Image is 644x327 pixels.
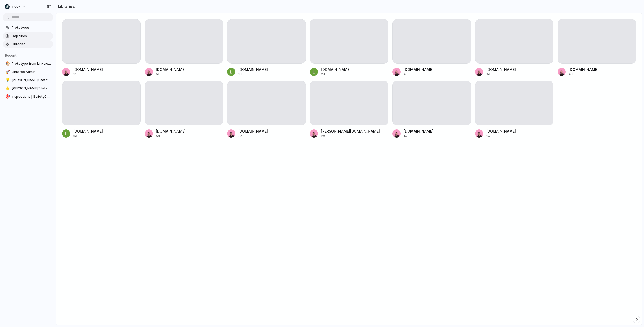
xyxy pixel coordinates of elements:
[404,67,433,72] div: [DOMAIN_NAME]
[5,77,9,83] div: 💡
[486,128,516,134] div: [DOMAIN_NAME]
[5,94,9,100] div: 🎯
[3,85,53,92] a: ⭐[PERSON_NAME] Stats: Statcast, Visuals & Advanced Metrics | [DOMAIN_NAME]
[12,94,51,99] span: Inspections | SafetyCulture
[3,60,53,68] a: 🎨Prototype from Linktree Admin
[156,72,186,77] div: 1d
[12,25,51,30] span: Prototypes
[156,128,186,134] div: [DOMAIN_NAME]
[12,4,20,9] span: Index
[12,78,51,83] span: [PERSON_NAME] Stats: Statcast, Visuals & Advanced Metrics | [DOMAIN_NAME]
[3,3,28,11] button: Index
[404,72,433,77] div: 2d
[5,78,10,83] button: 💡
[321,134,380,138] div: 1w
[73,134,103,138] div: 3d
[404,134,433,138] div: 1w
[5,86,9,91] div: ⭐
[3,32,53,40] a: Captures
[5,86,10,91] button: ⭐
[12,34,51,39] span: Captures
[5,69,10,74] button: 🚀
[238,72,268,77] div: 1d
[156,67,186,72] div: [DOMAIN_NAME]
[238,134,268,138] div: 6d
[73,128,103,134] div: [DOMAIN_NAME]
[12,61,51,66] span: Prototype from Linktree Admin
[3,68,53,76] a: 🚀Linktree Admin
[12,69,51,74] span: Linktree Admin
[486,134,516,138] div: 1w
[12,86,51,91] span: [PERSON_NAME] Stats: Statcast, Visuals & Advanced Metrics | [DOMAIN_NAME]
[5,94,10,99] button: 🎯
[321,72,351,77] div: 2d
[5,61,9,67] div: 🎨
[238,67,268,72] div: [DOMAIN_NAME]
[12,42,51,47] span: Libraries
[3,76,53,84] a: 💡[PERSON_NAME] Stats: Statcast, Visuals & Advanced Metrics | [DOMAIN_NAME]
[73,72,103,77] div: 16h
[404,128,433,134] div: [DOMAIN_NAME]
[156,134,186,138] div: 5d
[73,67,103,72] div: [DOMAIN_NAME]
[486,67,516,72] div: [DOMAIN_NAME]
[5,61,10,66] button: 🎨
[56,3,75,9] h2: Libraries
[569,72,598,77] div: 2d
[3,93,53,101] a: 🎯Inspections | SafetyCulture
[5,53,17,57] span: Recent
[321,67,351,72] div: [DOMAIN_NAME]
[238,128,268,134] div: [DOMAIN_NAME]
[3,40,53,48] a: Libraries
[569,67,598,72] div: [DOMAIN_NAME]
[321,128,380,134] div: [PERSON_NAME][DOMAIN_NAME]
[486,72,516,77] div: 2d
[5,69,9,75] div: 🚀
[3,24,53,31] a: Prototypes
